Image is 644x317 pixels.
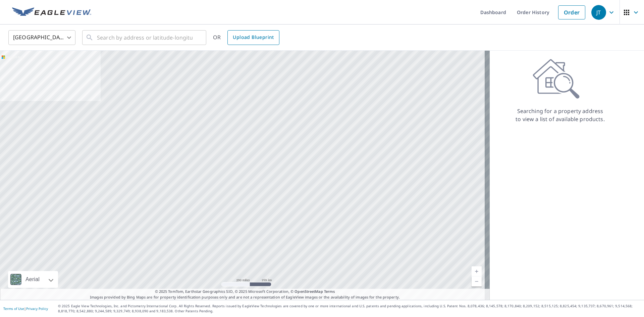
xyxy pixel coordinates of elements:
[515,107,605,123] p: Searching for a property address to view a list of available products.
[558,5,585,19] a: Order
[472,276,482,286] a: Current Level 5, Zoom Out
[58,304,641,314] p: © 2025 Eagle View Technologies, Inc. and Pictometry International Corp. All Rights Reserved. Repo...
[12,7,91,17] img: EV Logo
[294,289,323,294] a: OpenStreetMap
[155,289,335,295] span: © 2025 TomTom, Earthstar Geographics SIO, © 2025 Microsoft Corporation, ©
[23,271,42,288] div: Aerial
[26,306,48,311] a: Privacy Policy
[213,30,279,45] div: OR
[8,28,75,47] div: [GEOGRAPHIC_DATA]
[3,307,48,311] p: |
[8,271,58,288] div: Aerial
[227,30,279,45] a: Upload Blueprint
[97,28,193,47] input: Search by address or latitude-longitude
[3,306,24,311] a: Terms of Use
[324,289,335,294] a: Terms
[472,266,482,276] a: Current Level 5, Zoom In
[591,5,606,20] div: JT
[233,33,274,42] span: Upload Blueprint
